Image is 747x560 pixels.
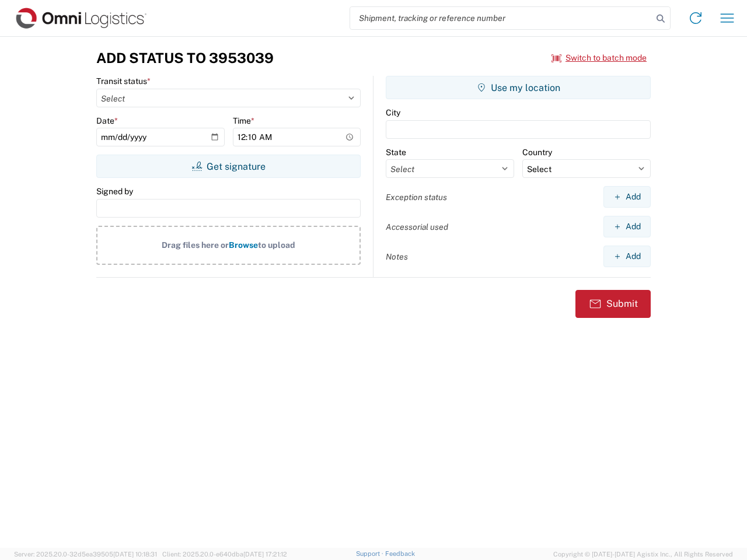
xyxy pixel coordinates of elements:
[96,50,274,66] h3: Add Status to 3953039
[229,240,258,250] span: Browse
[162,551,287,558] span: Client: 2025.20.0-e640dba
[113,551,157,558] span: [DATE] 10:18:31
[350,7,652,29] input: Shipment, tracking or reference number
[603,246,651,267] button: Add
[356,550,385,557] a: Support
[233,116,254,126] label: Time
[603,186,651,208] button: Add
[386,222,448,232] label: Accessorial used
[575,290,651,318] button: Submit
[386,76,651,99] button: Use my location
[96,155,361,178] button: Get signature
[96,186,133,197] label: Signed by
[243,551,287,558] span: [DATE] 17:21:12
[96,76,151,86] label: Transit status
[603,216,651,237] button: Add
[551,48,647,68] button: Switch to batch mode
[162,240,229,250] span: Drag files here or
[386,251,408,262] label: Notes
[14,551,157,558] span: Server: 2025.20.0-32d5ea39505
[553,549,733,559] span: Copyright © [DATE]-[DATE] Agistix Inc., All Rights Reserved
[258,240,295,250] span: to upload
[385,550,415,557] a: Feedback
[386,107,400,118] label: City
[386,147,406,157] label: State
[522,147,552,157] label: Country
[386,192,447,202] label: Exception status
[96,116,118,126] label: Date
